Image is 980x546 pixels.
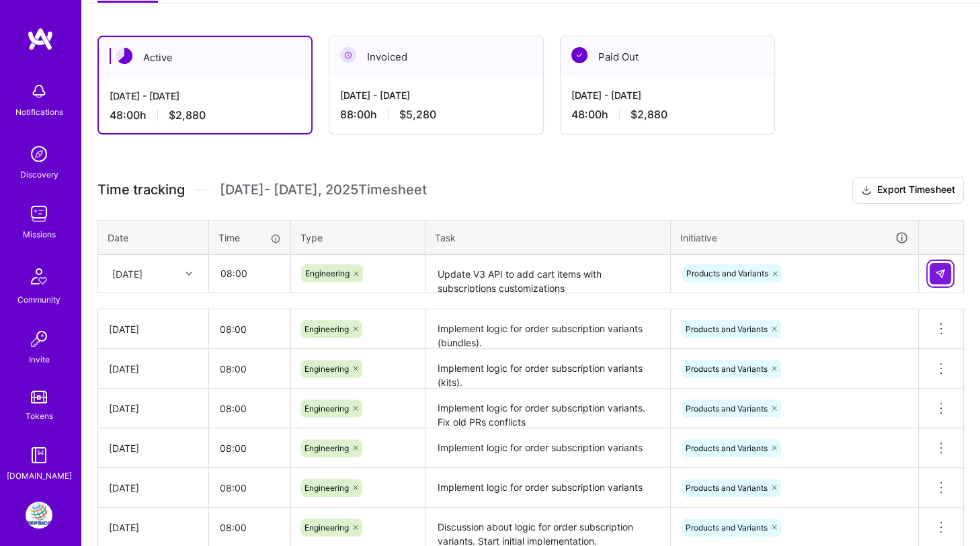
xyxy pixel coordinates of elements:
[935,268,946,279] img: Submit
[329,36,543,77] div: Invoiced
[26,502,52,529] img: PepsiCo: eCommerce Elixir Development
[97,182,185,198] span: Time tracking
[209,470,290,506] input: HH:MM
[861,184,872,198] i: icon Download
[427,430,669,467] textarea: Implement logic for order subscription variants
[304,483,349,493] span: Engineering
[26,325,52,352] img: Invite
[186,270,192,277] i: icon Chevron
[109,322,198,336] div: [DATE]
[304,324,349,334] span: Engineering
[27,27,54,51] img: logo
[340,47,356,63] img: Invoiced
[425,220,671,255] th: Task
[109,520,198,535] div: [DATE]
[26,409,53,423] div: Tokens
[31,391,47,403] img: tokens
[427,509,669,546] textarea: Discussion about logic for order subscription variants. Start initial implementation.
[686,324,768,334] span: Products and Variants
[340,108,532,122] div: 88:00 h
[20,167,58,182] div: Discovery
[686,522,768,533] span: Products and Variants
[209,510,290,545] input: HH:MM
[110,89,300,103] div: [DATE] - [DATE]
[427,350,669,387] textarea: Implement logic for order subscription variants (kits).
[571,88,764,102] div: [DATE] - [DATE]
[427,311,669,348] textarea: Implement logic for order subscription variants (bundles).
[561,36,774,77] div: Paid Out
[26,141,52,167] img: discovery
[26,200,52,227] img: teamwork
[210,256,290,291] input: HH:MM
[209,391,290,426] input: HH:MM
[686,364,768,374] span: Products and Variants
[686,403,768,414] span: Products and Variants
[571,47,587,63] img: Paid Out
[340,88,532,102] div: [DATE] - [DATE]
[930,263,952,284] div: null
[110,108,300,122] div: 48:00 h
[109,481,198,495] div: [DATE]
[427,256,669,292] textarea: Update V3 API to add cart items with subscriptions customizations
[680,230,909,245] div: Initiative
[686,443,768,453] span: Products and Variants
[26,78,52,105] img: bell
[630,108,667,122] span: $2,880
[218,231,281,245] div: Time
[17,292,60,307] div: Community
[209,351,290,387] input: HH:MM
[99,37,311,78] div: Active
[304,522,349,533] span: Engineering
[686,483,768,493] span: Products and Variants
[23,260,55,292] img: Community
[23,227,56,241] div: Missions
[109,441,198,455] div: [DATE]
[209,430,290,466] input: HH:MM
[15,105,63,119] div: Notifications
[209,311,290,347] input: HH:MM
[571,108,764,122] div: 48:00 h
[305,268,350,278] span: Engineering
[427,390,669,427] textarea: Implement logic for order subscription variants. Fix old PRs conflicts
[686,268,768,278] span: Products and Variants
[304,403,349,414] span: Engineering
[304,443,349,453] span: Engineering
[109,401,198,416] div: [DATE]
[112,266,142,280] div: [DATE]
[169,108,206,122] span: $2,880
[7,469,72,483] div: [DOMAIN_NAME]
[427,469,669,506] textarea: Implement logic for order subscription variants
[116,48,132,64] img: Active
[220,182,427,198] span: [DATE] - [DATE] , 2025 Timesheet
[399,108,436,122] span: $5,280
[109,362,198,376] div: [DATE]
[852,177,964,204] button: Export Timesheet
[304,364,349,374] span: Engineering
[291,220,425,255] th: Type
[29,352,50,366] div: Invite
[98,220,209,255] th: Date
[26,442,52,469] img: guide book
[22,502,56,529] a: PepsiCo: eCommerce Elixir Development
